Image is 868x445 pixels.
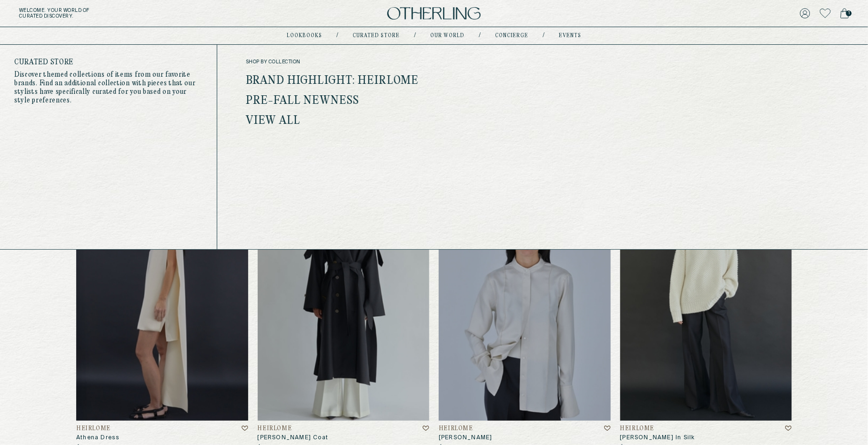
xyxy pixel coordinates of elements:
[258,425,292,432] h4: Heirlome
[246,75,419,87] a: Brand Highlight: Heirlome
[246,115,301,127] a: View all
[14,59,202,66] h4: Curated store
[246,95,360,107] a: Pre-Fall Newness
[387,7,481,20] img: logo
[19,8,268,19] h5: Welcome . Your world of curated discovery.
[14,71,202,105] p: Discover themed collections of items from our favorite brands. Find an additional collection with...
[76,434,248,442] h3: Athena Dress
[479,32,481,40] div: /
[439,434,611,442] h3: [PERSON_NAME]
[620,425,655,432] h4: Heirlome
[620,434,792,442] h3: [PERSON_NAME] In Silk
[414,32,416,40] div: /
[258,189,430,421] img: Micaela Coat
[287,33,322,38] a: lookbooks
[559,33,581,38] a: events
[495,33,528,38] a: concierge
[258,434,430,442] h3: [PERSON_NAME] Coat
[246,59,449,65] span: shop by collection
[439,425,473,432] h4: Heirlome
[840,7,849,20] a: 1
[76,189,248,421] img: Athena Dress
[543,32,545,40] div: /
[439,189,611,421] img: Petra Shirt
[430,33,464,38] a: Our world
[846,10,852,16] span: 1
[76,425,111,432] h4: Heirlome
[620,189,792,421] img: Patricia Sweater in Silk
[336,32,338,40] div: /
[353,33,400,38] a: Curated store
